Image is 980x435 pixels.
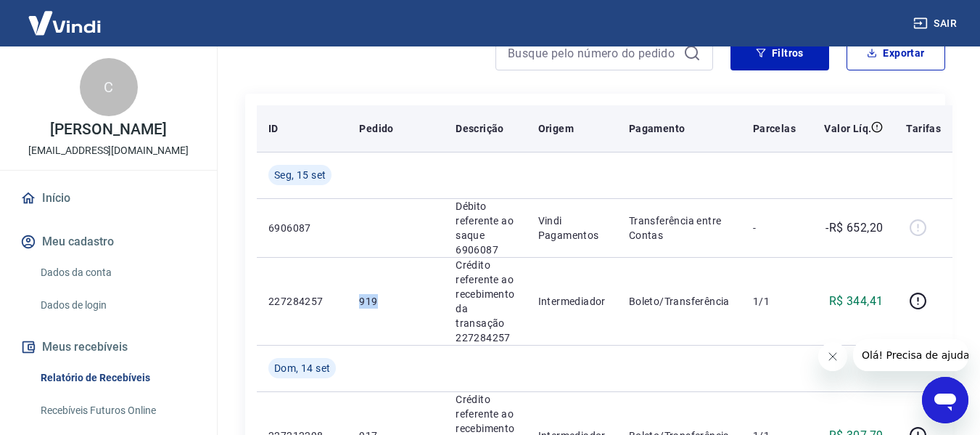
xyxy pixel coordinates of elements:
[28,143,189,158] p: [EMAIL_ADDRESS][DOMAIN_NAME]
[847,36,945,70] button: Exportar
[629,214,730,243] p: Transferência entre Contas
[629,121,685,136] p: Pagamento
[80,58,138,116] div: C
[35,363,199,393] a: Relatório de Recebíveis
[50,122,166,137] p: [PERSON_NAME]
[35,290,199,320] a: Dados de login
[456,258,514,345] p: Crédito referente ao recebimento da transação 227284257
[829,293,884,310] p: R$ 344,41
[538,121,574,136] p: Origem
[629,294,730,309] p: Boleto/Transferência
[268,294,336,309] p: 227284257
[274,361,330,375] span: Dom, 14 set
[17,1,112,45] img: Vindi
[825,219,883,237] p: -R$ 652,20
[268,121,279,136] p: ID
[456,199,514,257] p: Débito referente ao saque 6906087
[824,121,871,136] p: Valor Líq.
[906,121,941,136] p: Tarifas
[853,339,968,371] iframe: Mensagem da empresa
[17,331,199,363] button: Meus recebíveis
[508,42,678,64] input: Busque pelo número do pedido
[35,396,199,426] a: Recebíveis Futuros Online
[538,294,606,309] p: Intermediador
[753,294,796,309] p: 1/1
[753,121,796,136] p: Parcelas
[274,168,326,182] span: Seg, 15 set
[9,10,122,22] span: Olá! Precisa de ajuda?
[359,121,393,136] p: Pedido
[730,36,829,70] button: Filtros
[17,226,199,258] button: Meu cadastro
[456,121,504,136] p: Descrição
[17,182,199,214] a: Início
[753,221,796,235] p: -
[910,10,963,37] button: Sair
[35,258,199,288] a: Dados da conta
[818,342,847,371] iframe: Fechar mensagem
[268,221,336,235] p: 6906087
[359,294,432,309] p: 919
[922,377,968,423] iframe: Botão para abrir a janela de mensagens
[538,214,606,243] p: Vindi Pagamentos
